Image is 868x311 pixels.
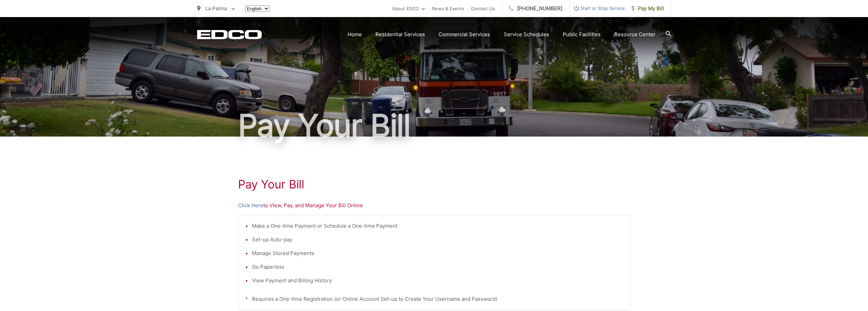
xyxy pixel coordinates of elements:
[197,109,671,143] h1: Pay Your Bill
[238,201,263,210] a: Click Here
[348,30,362,39] a: Home
[439,30,490,39] a: Commercial Services
[504,30,549,39] a: Service Schedules
[245,295,623,303] p: * Requires a One-time Registration (or Online Account Set-up to Create Your Username and Password)
[252,236,623,244] li: Set-up Auto-pay
[252,222,623,230] li: Make a One-time Payment or Schedule a One-time Payment
[632,4,664,13] span: Pay My Bill
[238,201,630,210] p: to View, Pay, and Manage Your Bill Online
[205,5,227,12] span: La Palma
[197,30,262,39] a: EDCD logo. Return to the homepage.
[432,4,464,13] a: News & Events
[563,30,601,39] a: Public Facilities
[252,249,623,257] li: Manage Stored Payments
[252,263,623,271] li: Go Paperless
[238,178,630,191] h1: Pay Your Bill
[376,30,425,39] a: Residential Services
[252,277,623,285] li: View Payment and Billing History
[392,4,425,13] a: About EDCO
[245,5,269,12] select: Select a language
[471,4,495,13] a: Contact Us
[614,30,656,39] a: Resource Center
